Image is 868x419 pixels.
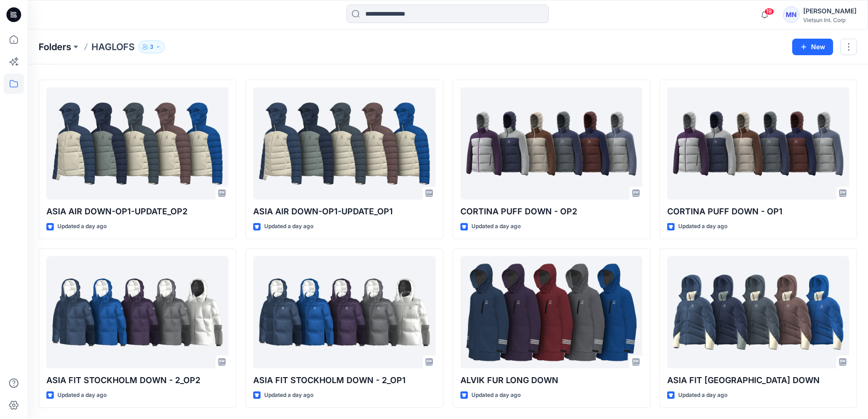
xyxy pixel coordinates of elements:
[460,374,642,387] p: ALVIK FUR LONG DOWN
[253,87,435,200] a: ASIA AIR DOWN-OP1-UPDATE_OP1
[667,256,849,368] a: ASIA FIT STOCKHOLM DOWN
[264,222,313,231] p: Updated a day ago
[792,39,833,55] button: New
[678,390,727,400] p: Updated a day ago
[46,374,228,387] p: ASIA FIT STOCKHOLM DOWN - 2​_OP2
[57,390,107,400] p: Updated a day ago
[264,390,313,400] p: Updated a day ago
[39,40,71,53] a: Folders
[667,374,849,387] p: ASIA FIT [GEOGRAPHIC_DATA] DOWN
[471,222,521,231] p: Updated a day ago
[91,40,135,53] p: HAGLOFS
[253,256,435,368] a: ASIA FIT STOCKHOLM DOWN - 2​_OP1
[764,8,774,15] span: 19
[803,17,857,23] div: Vietsun Int. Corp
[253,205,435,218] p: ASIA AIR DOWN-OP1-UPDATE_OP1
[460,205,642,218] p: CORTINA PUFF DOWN - OP2
[253,374,435,387] p: ASIA FIT STOCKHOLM DOWN - 2​_OP1
[678,222,727,231] p: Updated a day ago
[783,6,800,23] div: MN
[150,42,153,52] p: 3
[667,205,849,218] p: CORTINA PUFF DOWN - OP1
[460,87,642,200] a: CORTINA PUFF DOWN - OP2
[667,87,849,200] a: CORTINA PUFF DOWN - OP1
[57,222,107,231] p: Updated a day ago
[803,6,857,17] div: [PERSON_NAME]
[460,256,642,368] a: ALVIK FUR LONG DOWN
[138,40,165,53] button: 3
[471,390,521,400] p: Updated a day ago
[46,205,228,218] p: ASIA AIR DOWN-OP1-UPDATE_OP2
[46,87,228,200] a: ASIA AIR DOWN-OP1-UPDATE_OP2
[46,256,228,368] a: ASIA FIT STOCKHOLM DOWN - 2​_OP2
